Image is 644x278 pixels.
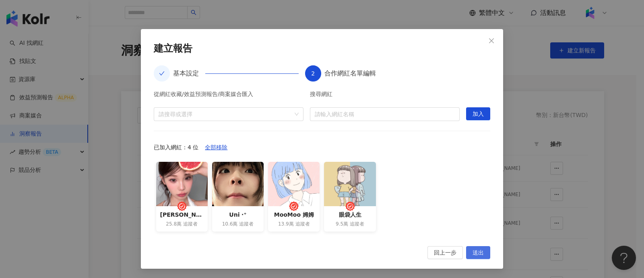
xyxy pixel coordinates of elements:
[166,221,182,228] span: 25.8萬
[310,91,460,101] div: 搜尋網紅
[473,247,484,259] span: 送出
[154,141,490,154] div: 已加入網紅：4 位
[272,210,316,219] div: MooMoo 姆姆
[328,210,372,219] div: 眼袋人生
[295,221,310,228] span: 追蹤者
[239,221,254,228] span: 追蹤者
[216,210,260,219] div: Uni ‧⁺
[159,71,165,76] span: check
[466,246,490,259] button: 送出
[324,65,376,82] div: 合作網紅名單編輯
[466,107,490,120] button: 加入
[198,141,234,154] button: 全部移除
[183,221,198,228] span: 追蹤者
[483,33,500,49] button: Close
[278,221,294,228] span: 13.9萬
[222,221,238,228] span: 10.6萬
[427,246,463,259] button: 回上一步
[350,221,364,228] span: 追蹤者
[311,70,315,77] span: 2
[434,247,456,259] span: 回上一步
[173,65,205,82] div: 基本設定
[473,108,484,121] span: 加入
[205,141,227,154] span: 全部移除
[160,210,204,219] div: [PERSON_NAME]
[154,42,490,56] div: 建立報告
[154,91,303,101] div: 從網紅收藏/效益預測報告/商案媒合匯入
[488,38,495,44] span: close
[336,221,348,228] span: 9.5萬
